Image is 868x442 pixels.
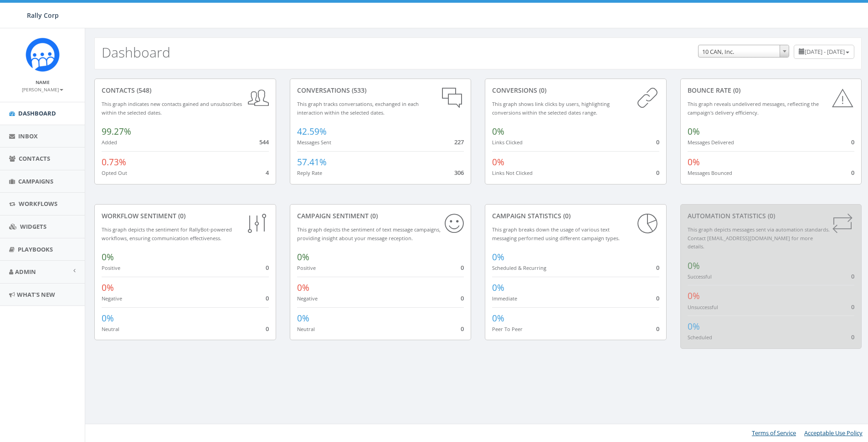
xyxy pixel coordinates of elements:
span: [DATE] - [DATE] [805,47,845,56]
span: 0.73% [102,156,126,168]
span: 0 [461,263,464,272]
small: This graph tracks conversations, exchanged in each interaction within the selected dates. [297,100,419,116]
span: (0) [561,211,570,220]
small: Messages Delivered [688,139,734,146]
span: 0 [656,168,659,177]
small: This graph depicts the sentiment for RallyBot-powered workflows, ensuring communication effective... [102,226,232,242]
span: 0% [297,282,309,294]
span: 0% [688,321,700,332]
div: Automation Statistics [688,211,855,221]
small: Neutral [297,326,315,332]
span: (533) [350,86,366,95]
div: conversations [297,86,464,95]
small: Opted Out [102,169,127,176]
small: This graph indicates new contacts gained and unsubscribes within the selected dates. [102,100,242,116]
span: Widgets [20,222,46,231]
span: 0% [492,251,504,263]
span: 0 [851,272,854,280]
span: 4 [266,168,269,177]
div: Bounce Rate [688,86,855,95]
span: 0 [656,263,659,272]
span: (548) [135,86,151,95]
a: Terms of Service [752,429,796,437]
span: 0% [688,156,700,168]
span: Admin [15,268,36,276]
small: This graph depicts messages sent via automation standards. Contact [EMAIL_ADDRESS][DOMAIN_NAME] f... [688,226,830,250]
span: 0% [688,260,700,272]
div: Workflow Sentiment [102,211,269,221]
small: This graph breaks down the usage of various text messaging performed using different campaign types. [492,226,620,242]
small: Reply Rate [297,169,322,176]
small: Messages Sent [297,139,331,146]
small: Messages Bounced [688,169,732,176]
small: Links Not Clicked [492,169,533,176]
span: Contacts [19,154,50,163]
span: Playbooks [18,245,53,253]
span: 10 CAN, Inc. [699,45,789,58]
span: 0 [656,138,659,146]
span: 0 [851,333,854,341]
span: 57.41% [297,156,327,168]
span: 0 [851,303,854,311]
span: 0 [266,294,269,302]
span: Campaigns [18,177,53,185]
span: Dashboard [18,109,56,117]
small: This graph depicts the sentiment of text message campaigns, providing insight about your message ... [297,226,441,242]
span: (0) [537,86,546,95]
h2: Dashboard [102,45,170,60]
span: 0% [688,126,700,137]
span: 227 [454,138,464,146]
small: [PERSON_NAME] [22,86,63,93]
span: 0% [492,156,504,168]
div: Campaign Sentiment [297,211,464,221]
small: Scheduled [688,334,712,341]
span: 0 [461,294,464,302]
span: (0) [369,211,378,220]
span: 0% [102,251,114,263]
small: Unsuccessful [688,304,718,310]
small: Scheduled & Recurring [492,264,546,271]
span: 0% [492,282,504,294]
span: (0) [731,86,740,95]
small: Successful [688,273,712,280]
img: Icon_1.png [26,37,60,72]
span: (0) [766,211,775,220]
small: This graph shows link clicks by users, highlighting conversions within the selected dates range. [492,100,610,116]
span: 42.59% [297,126,327,137]
a: Acceptable Use Policy [804,429,863,437]
span: 0 [656,294,659,302]
small: Positive [102,264,120,271]
span: 544 [259,138,269,146]
span: 0 [461,325,464,333]
span: 99.27% [102,126,131,137]
span: Workflows [19,200,57,208]
small: Negative [297,295,318,302]
div: contacts [102,86,269,95]
span: 0% [297,312,309,324]
span: 0 [266,325,269,333]
span: 0% [297,251,309,263]
span: 0 [656,325,659,333]
div: conversions [492,86,659,95]
div: Campaign Statistics [492,211,659,221]
span: 0 [851,168,854,177]
span: (0) [176,211,185,220]
span: 306 [454,168,464,177]
span: 0 [851,138,854,146]
span: 0% [492,312,504,324]
a: [PERSON_NAME] [22,85,63,93]
small: Negative [102,295,122,302]
small: Name [36,79,50,85]
small: Positive [297,264,316,271]
span: 0% [102,312,114,324]
small: Added [102,139,117,146]
span: What's New [17,290,55,299]
small: This graph reveals undelivered messages, reflecting the campaign's delivery efficiency. [688,100,819,116]
span: 0% [688,290,700,302]
span: 0% [102,282,114,294]
span: Inbox [18,132,38,140]
span: 0% [492,126,504,137]
small: Links Clicked [492,139,523,146]
small: Immediate [492,295,517,302]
